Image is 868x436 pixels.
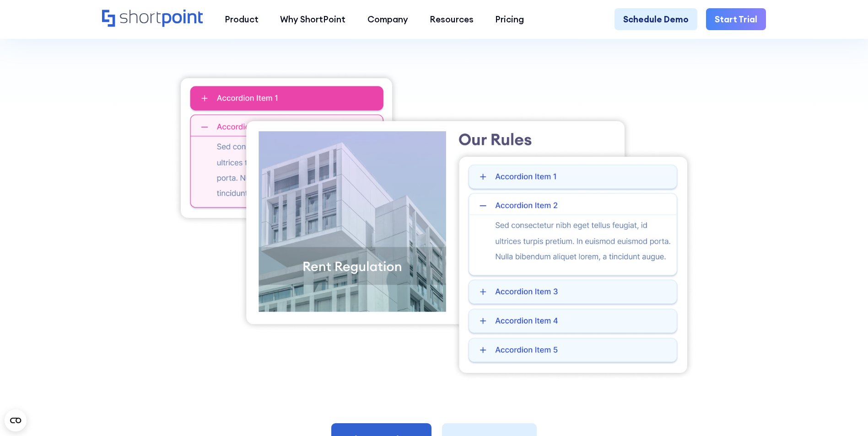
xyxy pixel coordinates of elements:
a: Pricing [485,8,535,30]
button: Open CMP widget [5,409,27,431]
div: Product [225,13,259,26]
div: Pricing [495,13,524,26]
a: Why ShortPoint [270,8,356,30]
a: Home [102,10,203,28]
a: Schedule Demo [615,8,697,30]
div: Resources [430,13,474,26]
a: Company [356,8,419,30]
a: Resources [419,8,484,30]
div: Company [367,13,408,26]
iframe: Chat Widget [703,330,868,436]
div: Why ShortPoint [280,13,345,26]
a: Product [214,8,269,30]
a: Start Trial [706,8,766,30]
